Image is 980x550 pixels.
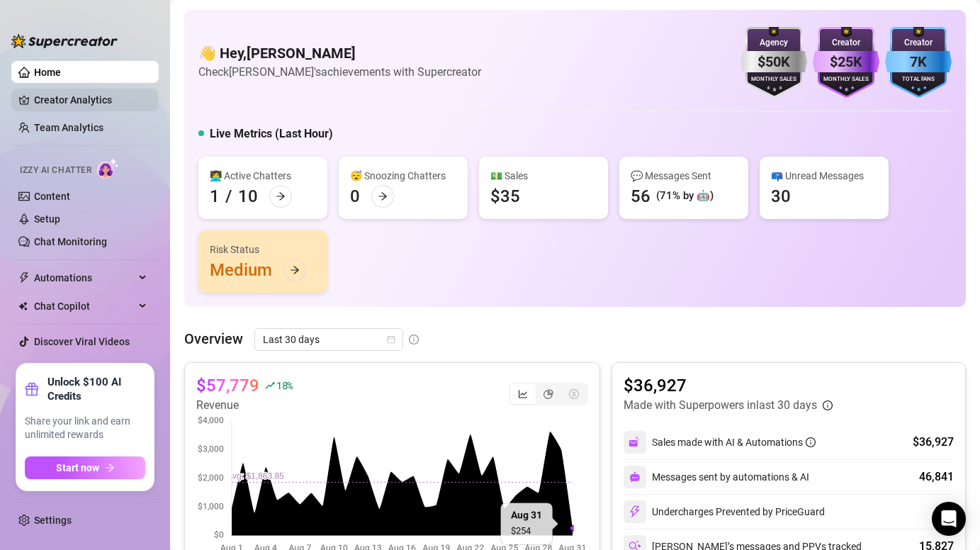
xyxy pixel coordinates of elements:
[740,27,807,98] img: silver-badge-roxG0hHS.svg
[885,36,952,50] div: Creator
[210,242,316,257] div: Risk Status
[34,266,135,289] span: Automations
[569,389,579,399] span: dollar-circle
[276,191,286,201] span: arrow-right
[631,185,650,208] div: 56
[34,515,72,526] a: Settings
[34,67,61,78] a: Home
[652,434,816,450] div: Sales made with AI & Automations
[198,63,481,81] article: Check [PERSON_NAME]'s achievements with Supercreator
[196,374,259,397] article: $57,779
[409,335,419,344] span: info-circle
[34,191,70,202] a: Content
[771,168,877,184] div: 📪 Unread Messages
[624,374,833,397] article: $36,927
[885,27,952,98] img: blue-badge-DgoSNQY1.svg
[210,185,220,208] div: 1
[105,463,115,473] span: arrow-right
[97,158,119,179] img: AI Chatter
[813,36,879,50] div: Creator
[509,383,588,405] div: segmented control
[631,168,737,184] div: 💬 Messages Sent
[813,27,879,98] img: purple-badge-B9DA21FR.svg
[629,505,641,518] img: svg%3e
[490,185,520,208] div: $35
[265,381,275,391] span: rise
[210,125,333,142] h5: Live Metrics (Last Hour)
[276,378,293,392] span: 18 %
[290,265,300,275] span: arrow-right
[210,168,316,184] div: 👩‍💻 Active Chatters
[25,415,145,442] span: Share your link and earn unlimited rewards
[196,397,293,414] article: Revenue
[806,437,816,447] span: info-circle
[490,168,597,184] div: 💵 Sales
[624,500,825,523] div: Undercharges Prevented by PriceGuard
[34,122,103,133] a: Team Analytics
[913,434,954,451] div: $36,927
[20,164,91,177] span: Izzy AI Chatter
[919,468,954,486] div: 46,841
[34,295,135,318] span: Chat Copilot
[34,336,130,347] a: Discover Viral Videos
[629,471,641,483] img: svg%3e
[624,397,817,414] article: Made with Superpowers in last 30 days
[624,466,809,488] div: Messages sent by automations & AI
[350,185,360,208] div: 0
[885,51,952,73] div: 7K
[740,36,807,50] div: Agency
[771,185,791,208] div: 30
[47,375,145,403] strong: Unlock $100 AI Credits
[629,436,641,449] img: svg%3e
[238,185,258,208] div: 10
[34,89,147,111] a: Creator Analytics
[823,400,833,410] span: info-circle
[518,389,528,399] span: line-chart
[543,389,553,399] span: pie-chart
[656,188,714,205] div: (71% by 🤖)
[932,502,966,536] div: Open Intercom Messenger
[740,75,807,84] div: Monthly Sales
[34,213,60,225] a: Setup
[25,382,39,396] span: gift
[184,328,243,349] article: Overview
[11,34,118,48] img: logo-BBDzfeDw.svg
[813,51,879,73] div: $25K
[387,335,395,344] span: calendar
[378,191,388,201] span: arrow-right
[813,75,879,84] div: Monthly Sales
[56,462,99,473] span: Start now
[885,75,952,84] div: Total Fans
[18,272,30,284] span: thunderbolt
[25,456,145,479] button: Start nowarrow-right
[18,301,28,311] img: Chat Copilot
[350,168,456,184] div: 😴 Snoozing Chatters
[34,236,107,247] a: Chat Monitoring
[740,51,807,73] div: $50K
[263,329,395,350] span: Last 30 days
[198,43,481,63] h4: 👋 Hey, [PERSON_NAME]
